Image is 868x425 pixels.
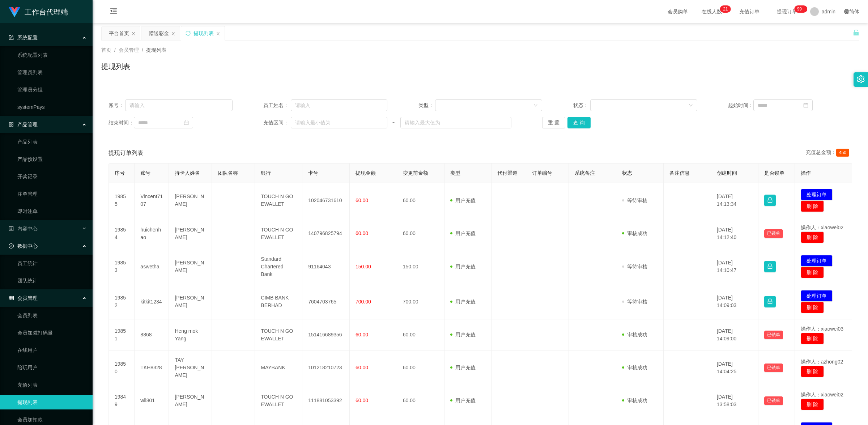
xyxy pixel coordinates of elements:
[711,183,758,218] td: [DATE] 14:13:34
[101,61,130,72] h1: 提现列表
[308,170,318,176] span: 卡号
[218,170,238,176] span: 团队名称
[575,170,595,176] span: 系统备注
[711,249,758,284] td: [DATE] 14:10:47
[302,350,350,385] td: 101218210723
[135,350,169,385] td: TKH8328
[356,332,368,337] span: 60.00
[302,249,350,284] td: 91164043
[9,243,14,248] i: 图标: check-circle-o
[135,183,169,218] td: Vincent7107
[291,117,387,128] input: 请输入最小值为
[135,249,169,284] td: aswetha
[255,284,302,319] td: CIMB BANK BERHAD
[717,170,737,176] span: 创建时间
[263,102,291,109] span: 员工姓名：
[9,226,38,231] span: 内容中心
[764,396,783,405] button: 已锁单
[764,170,784,176] span: 是否锁单
[450,299,476,305] span: 用户充值
[542,117,565,128] button: 重 置
[711,385,758,416] td: [DATE] 13:58:03
[801,366,824,377] button: 删 除
[17,135,87,149] a: 产品列表
[169,319,212,350] td: Heng mok Yang
[801,302,824,313] button: 删 除
[17,100,87,114] a: systemPays
[17,82,87,97] a: 管理员分组
[497,170,518,176] span: 代付渠道
[533,103,538,108] i: 图标: down
[255,218,302,249] td: TOUCH N GO EWALLET
[397,350,444,385] td: 60.00
[169,218,212,249] td: [PERSON_NAME]
[573,102,590,109] span: 状态：
[801,359,843,365] span: 操作人：azhong02
[9,35,38,41] span: 系统配置
[397,183,444,218] td: 60.00
[109,119,134,127] span: 结束时间：
[142,47,143,53] span: /
[669,170,690,176] span: 备注信息
[853,29,859,36] i: 图标: unlock
[109,183,135,218] td: 19855
[622,332,647,337] span: 审核成功
[836,149,849,157] span: 450
[450,365,476,370] span: 用户充值
[689,103,693,108] i: 图标: down
[149,26,169,40] div: 赠送彩金
[397,284,444,319] td: 700.00
[17,395,87,409] a: 提现列表
[801,189,833,200] button: 处理订单
[801,392,843,398] span: 操作人：xiaowei02
[9,122,14,127] i: 图标: appstore-o
[9,35,14,40] i: 图标: form
[622,264,647,269] span: 等待审核
[622,230,647,236] span: 审核成功
[17,48,87,62] a: 系统配置列表
[17,204,87,218] a: 即时注单
[9,295,38,301] span: 会员管理
[17,326,87,340] a: 会员加减打码量
[263,119,291,127] span: 充值区间：
[801,267,824,278] button: 删 除
[9,226,14,231] i: 图标: profile
[17,65,87,80] a: 管理员列表
[9,7,20,17] img: logo.9652507e.png
[302,385,350,416] td: 111881053392
[400,117,511,128] input: 请输入最大值为
[764,261,776,272] button: 图标: lock
[801,231,824,243] button: 删 除
[711,284,758,319] td: [DATE] 14:09:03
[193,26,214,40] div: 提现列表
[109,218,135,249] td: 19854
[450,398,476,403] span: 用户充值
[801,225,843,230] span: 操作人：xiaowei02
[109,385,135,416] td: 19849
[450,197,476,203] span: 用户充值
[806,149,852,157] div: 充值总金额：
[175,170,200,176] span: 持卡人姓名
[17,169,87,184] a: 开奖记录
[114,47,116,53] span: /
[403,170,428,176] span: 变更前金额
[25,0,68,24] h1: 工作台代理端
[726,5,728,13] p: 1
[17,187,87,201] a: 注单管理
[17,378,87,392] a: 充值列表
[801,333,824,344] button: 删 除
[387,119,400,127] span: ~
[17,152,87,166] a: 产品预设置
[622,365,647,370] span: 审核成功
[140,170,150,176] span: 账号
[397,218,444,249] td: 60.00
[146,47,166,53] span: 提现列表
[17,360,87,375] a: 陪玩用户
[736,9,763,14] span: 充值订单
[450,332,476,337] span: 用户充值
[698,9,726,14] span: 在线人数
[418,102,435,109] span: 类型：
[356,299,371,305] span: 700.00
[801,200,824,212] button: 删 除
[169,183,212,218] td: [PERSON_NAME]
